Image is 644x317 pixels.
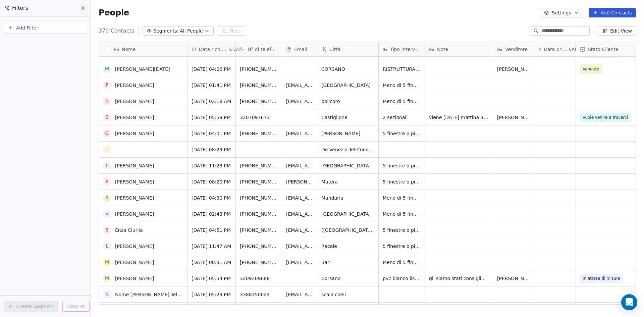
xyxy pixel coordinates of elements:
span: [PERSON_NAME][EMAIL_ADDRESS][DOMAIN_NAME] [286,178,313,185]
span: CORSANO [321,66,374,72]
span: [EMAIL_ADDRESS][DOMAIN_NAME] [286,243,313,250]
span: [EMAIL_ADDRESS][DOMAIN_NAME] [286,82,313,89]
a: [PERSON_NAME] [115,99,154,104]
span: Città [329,46,340,53]
span: policoro [321,98,374,105]
span: 3207097673 [240,114,278,121]
span: Matera [321,178,374,185]
span: 5 finestre o più di 5 [383,243,421,250]
span: [EMAIL_ADDRESS][PERSON_NAME][DOMAIN_NAME] [286,195,313,201]
span: Data primo contatto [544,46,568,53]
span: ([GEOGRAPHIC_DATA], ), Taurisano [321,227,374,233]
span: CAT [233,47,241,52]
span: Tipo intervento [390,46,421,53]
span: [DATE] 04:30 PM [192,195,231,201]
span: [EMAIL_ADDRESS][DOMAIN_NAME] [286,227,313,233]
span: scala coeli [321,291,374,298]
div: A [105,194,109,201]
span: Note [437,46,448,53]
span: gli siamo stati consigliati da un amico - ha chiamato qui in azienda [429,275,489,282]
a: [PERSON_NAME] [115,115,154,120]
span: [EMAIL_ADDRESS][DOMAIN_NAME] [286,291,313,298]
span: [PERSON_NAME] [497,114,530,121]
div: M [105,65,109,72]
div: grid [99,57,187,305]
span: Segments: [153,28,178,35]
span: [GEOGRAPHIC_DATA] [321,211,374,217]
span: 370 Contacts [99,27,134,35]
span: [PERSON_NAME] [497,275,530,282]
span: 5 finestre o più di 5 [383,227,421,233]
span: 5 finestre o più di 5 [383,178,421,185]
a: [PERSON_NAME] [115,163,154,168]
span: All People [180,28,203,35]
span: Meno di 5 finestre [383,82,421,89]
span: [EMAIL_ADDRESS][DOMAIN_NAME] [286,130,313,137]
span: Racale [321,243,374,250]
span: [PHONE_NUMBER] [240,243,278,250]
span: [DATE] 11:47 AM [192,243,231,250]
div: n [105,98,109,105]
span: [DATE] 04:51 PM [192,227,231,233]
span: [DATE] 08:29 PM [192,146,231,153]
div: Email [282,42,317,56]
span: Corsano [321,275,374,282]
span: [PHONE_NUMBER] [240,130,278,137]
span: [DATE] 05:59 PM [192,114,231,121]
span: [DATE] 01:41 PM [192,82,231,89]
span: 3388350024 [240,291,278,298]
a: [PERSON_NAME] [115,276,154,281]
span: Stato Cliente [588,46,619,53]
span: In attesa di misure [583,275,620,282]
span: [PHONE_NUMBER] [240,178,278,185]
div: S [106,114,109,121]
div: N [105,291,109,298]
span: [PHONE_NUMBER] [240,259,278,266]
span: [GEOGRAPHIC_DATA] [321,162,374,169]
a: [PERSON_NAME] [115,131,154,136]
a: [PERSON_NAME] [115,179,154,184]
span: [PHONE_NUMBER] [240,162,278,169]
div: Note [425,42,493,56]
span: [EMAIL_ADDRESS][DOMAIN_NAME] [286,162,313,169]
div: Città [317,42,378,56]
div: M [105,259,109,266]
span: [DATE] 02:18 AM [192,98,231,105]
span: RISTRUTTURAZIONE [383,66,421,72]
span: [DATE] 11:23 PM [192,162,231,169]
span: [DATE] 02:43 PM [192,211,231,217]
span: CAT [569,47,577,52]
a: Enza Ciurlia [115,227,143,233]
span: [DATE] 04:06 PM [192,66,231,72]
span: Meno di 5 finestre [383,211,421,217]
span: [PHONE_NUMBER] [240,211,278,217]
button: Settings [540,8,583,17]
span: Castiglione [321,114,374,121]
div: Nome [99,42,187,56]
span: 2 sezionali [383,114,421,121]
span: pvc bianco lisico [383,275,421,282]
div: N° di telefono [236,42,282,56]
div: Tipo intervento [379,42,425,56]
span: [DATE] 05:29 PM [192,291,231,298]
a: [PERSON_NAME] [115,195,154,201]
button: Add Contacts [589,8,636,17]
a: [PERSON_NAME] [115,260,154,265]
span: [PERSON_NAME] [321,130,374,137]
span: [EMAIL_ADDRESS][DOMAIN_NAME] [286,259,313,266]
div: L [106,243,108,250]
span: [PHONE_NUMBER] [240,98,278,105]
span: [PHONE_NUMBER] [240,82,278,89]
span: Bari [321,259,374,266]
span: Venditore [505,46,528,53]
span: [PERSON_NAME] [497,66,530,72]
span: [PHONE_NUMBER] [240,66,278,72]
div: P [106,178,108,185]
span: [GEOGRAPHIC_DATA] [321,82,374,89]
div: Venditore [493,42,534,56]
span: [PHONE_NUMBER] [240,227,278,233]
button: Filter [218,26,246,36]
div: G [105,130,109,137]
div: L [106,162,108,169]
span: [PHONE_NUMBER] [240,195,278,201]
